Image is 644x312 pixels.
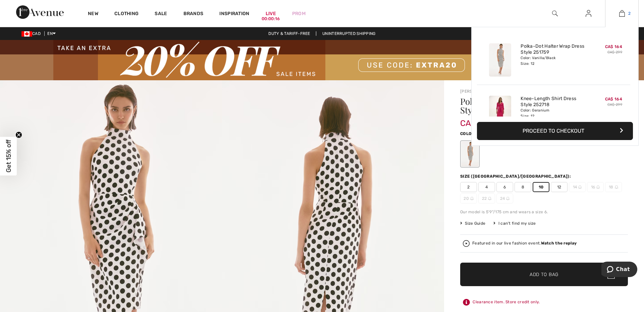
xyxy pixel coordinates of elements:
[488,197,491,200] img: ring-m.svg
[460,193,477,204] span: 20
[21,31,43,36] span: CAD
[266,10,276,17] a: Live00:00:16
[551,182,568,192] span: 12
[506,197,509,200] img: ring-m.svg
[460,296,628,308] div: Clearance item. Store credit only.
[530,271,558,278] span: Add to Bag
[219,11,249,18] span: Inspiration
[183,11,204,18] a: Brands
[460,131,476,136] span: Color:
[515,182,531,192] span: 8
[88,11,98,18] a: New
[155,11,167,18] a: Sale
[460,263,628,286] button: Add to Bag
[496,193,513,204] span: 24
[478,193,495,204] span: 22
[628,10,631,16] span: 2
[605,182,622,192] span: 18
[541,241,577,246] strong: Watch the replay
[47,31,56,36] span: EN
[460,182,477,192] span: 2
[496,182,513,192] span: 6
[521,43,587,55] a: Polka-Dot Halter Wrap Dress Style 251759
[460,97,600,115] h1: Polka-dot Halter Wrap Dress Style 251759
[470,197,474,200] img: ring-m.svg
[461,141,479,167] div: Vanilla/Black
[521,96,587,108] a: Knee-Length Shirt Dress Style 252718
[619,9,625,17] img: My Bag
[489,43,511,77] img: Polka-Dot Halter Wrap Dress Style 251759
[489,96,511,129] img: Knee-Length Shirt Dress Style 252718
[478,182,495,192] span: 4
[262,16,280,22] div: 00:00:16
[586,9,591,17] img: My Info
[463,240,470,247] img: Watch the replay
[460,220,485,226] span: Size Guide
[607,102,622,107] s: CA$ 299
[21,31,32,37] img: Canadian Dollar
[601,262,637,278] iframe: Opens a widget where you can chat to one of our agents
[472,241,577,246] div: Featured in our live fashion event.
[533,182,549,192] span: 10
[5,140,12,173] span: Get 15% off
[460,89,494,94] a: [PERSON_NAME]
[292,10,306,17] a: Prom
[114,11,139,18] a: Clothing
[605,97,622,101] span: CA$ 164
[569,182,586,192] span: 14
[460,209,628,215] div: Our model is 5'9"/175 cm and wears a size 6.
[493,220,536,226] div: I can't find my size
[460,112,492,128] span: CA$ 164
[477,122,633,140] button: Proceed to Checkout
[615,185,618,189] img: ring-m.svg
[580,9,597,18] a: Sign In
[605,9,638,17] a: 2
[605,44,622,49] span: CA$ 164
[587,182,604,192] span: 16
[521,108,587,119] div: Color: Geranium Size: 12
[607,50,622,54] s: CA$ 299
[596,185,600,189] img: ring-m.svg
[16,5,64,19] img: 1ère Avenue
[552,9,558,17] img: search the website
[578,185,582,189] img: ring-m.svg
[460,173,572,179] div: Size ([GEOGRAPHIC_DATA]/[GEOGRAPHIC_DATA]):
[15,131,22,138] button: Close teaser
[521,55,587,66] div: Color: Vanilla/Black Size: 12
